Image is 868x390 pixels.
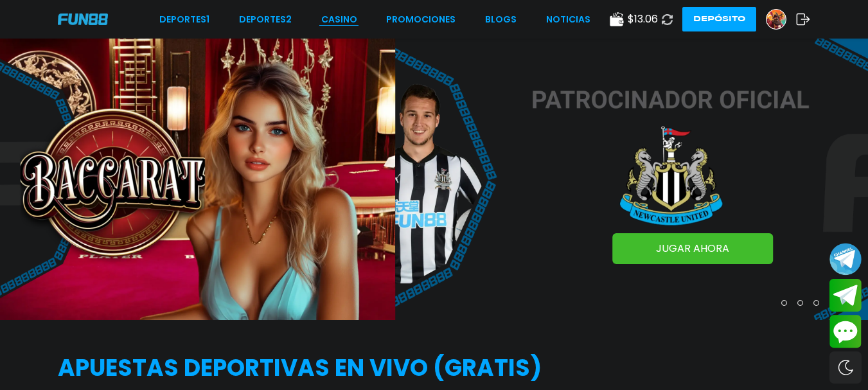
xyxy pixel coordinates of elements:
[159,13,209,26] a: Deportes1
[58,13,108,24] img: Company Logo
[321,13,357,26] a: CASINO
[58,351,810,386] h2: APUESTAS DEPORTIVAS EN VIVO (gratis)
[546,13,590,26] a: NOTICIAS
[682,7,756,31] button: Depósito
[628,12,658,27] span: $ 13.06
[645,200,858,380] iframe: Chat
[612,233,773,264] a: JUGAR AHORA
[239,13,292,26] a: Deportes2
[485,13,517,26] a: BLOGS
[386,13,456,26] a: Promociones
[766,9,796,30] a: Avatar
[766,10,786,29] img: Avatar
